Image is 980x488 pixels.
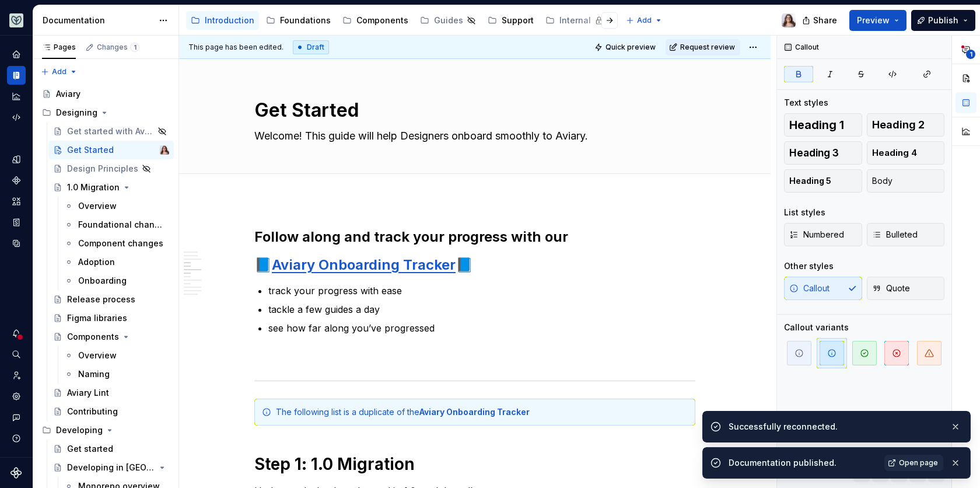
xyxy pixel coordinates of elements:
[268,284,695,298] p: track your progress with ease
[899,458,938,468] span: Open page
[867,113,945,137] button: Heading 2
[884,455,943,471] a: Open page
[784,97,828,109] div: Text styles
[796,10,845,31] button: Share
[78,256,115,268] div: Adoption
[67,443,113,455] div: Get started
[784,169,862,193] button: Heading 5
[849,10,907,31] button: Preview
[419,407,530,417] strong: Aviary Onboarding Tracker
[415,11,481,30] a: Guides
[7,45,26,64] div: Home
[268,321,695,335] p: see how far along you’ve progressed
[591,39,661,55] button: Quick preview
[872,229,918,240] span: Bulleted
[784,322,849,333] div: Callout variants
[7,108,26,127] a: Code automation
[186,11,259,30] a: Introduction
[928,15,958,26] span: Publish
[48,159,174,178] a: Design Principles
[42,43,76,52] div: Pages
[7,387,26,406] div: Settings
[857,15,890,26] span: Preview
[784,260,834,272] div: Other styles
[911,10,975,31] button: Publish
[872,175,892,187] span: Body
[7,87,26,106] a: Analytics
[280,15,331,26] div: Foundations
[48,402,174,421] a: Contributing
[483,11,538,30] a: Support
[966,50,975,59] span: 1
[48,309,174,327] a: Figma libraries
[867,141,945,165] button: Heading 4
[867,169,945,193] button: Body
[872,283,910,294] span: Quote
[37,85,174,103] a: Aviary
[48,122,174,141] a: Get started with Aviary 1.0
[559,15,591,26] div: Internal
[254,454,695,475] h1: Step 1: 1.0 Migration
[7,324,26,343] div: Notifications
[43,15,153,26] div: Documentation
[67,462,155,473] div: Developing in [GEOGRAPHIC_DATA]
[434,15,463,26] div: Guides
[7,234,26,253] a: Data sources
[7,171,26,190] div: Components
[67,312,127,324] div: Figma libraries
[60,271,174,290] a: Onboarding
[7,213,26,232] a: Storybook stories
[67,387,109,399] div: Aviary Lint
[254,228,695,246] h2: Follow along and track your progress with our
[7,345,26,364] div: Search ⌘K
[252,127,693,145] textarea: Welcome! This guide will help Designers onboard smoothly to Aviary.
[7,366,26,385] a: Invite team
[872,119,925,131] span: Heading 2
[37,64,81,80] button: Add
[52,67,66,76] span: Add
[7,66,26,85] a: Documentation
[130,43,139,52] span: 1
[37,103,174,122] div: Designing
[7,150,26,169] a: Design tokens
[56,88,80,100] div: Aviary
[789,119,844,131] span: Heading 1
[60,215,174,234] a: Foundational changes
[784,113,862,137] button: Heading 1
[782,13,796,27] img: Brittany Hogg
[188,43,283,52] span: This page has been edited.
[784,207,825,218] div: List styles
[48,290,174,309] a: Release process
[789,229,844,240] span: Numbered
[10,467,22,479] svg: Supernova Logo
[97,43,139,52] div: Changes
[261,11,335,30] a: Foundations
[252,96,693,124] textarea: Get Started
[7,192,26,211] div: Assets
[789,147,839,159] span: Heading 3
[9,13,23,27] img: 256e2c79-9abd-4d59-8978-03feab5a3943.png
[78,200,117,212] div: Overview
[7,408,26,427] button: Contact support
[276,406,688,418] div: The following list is a duplicate of the
[67,182,120,193] div: 1.0 Migration
[37,421,174,440] div: Developing
[254,256,695,274] h2: 📘 📘
[789,175,831,187] span: Heading 5
[186,9,620,32] div: Page tree
[78,275,127,287] div: Onboarding
[872,147,917,159] span: Heading 4
[60,346,174,365] a: Overview
[160,145,169,155] img: Brittany Hogg
[272,256,456,273] a: Aviary Onboarding Tracker
[680,43,735,52] span: Request review
[338,11,413,30] a: Components
[60,197,174,215] a: Overview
